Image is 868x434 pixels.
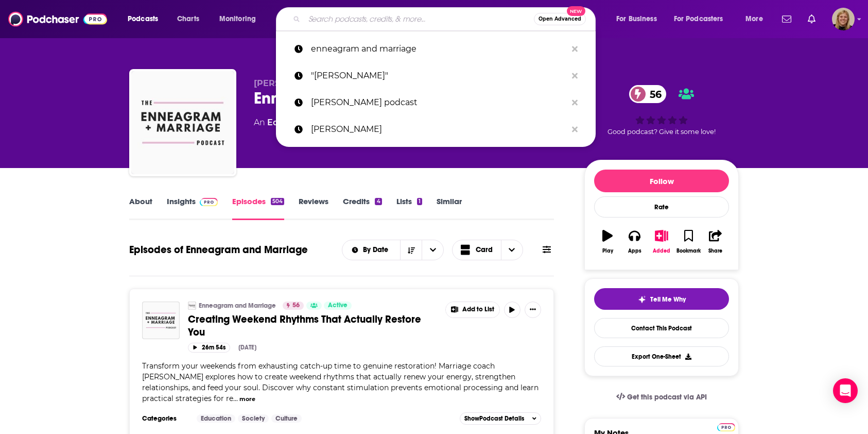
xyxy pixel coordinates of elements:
button: open menu [212,11,269,27]
a: [PERSON_NAME] [276,116,596,143]
span: Monitoring [219,12,256,26]
div: 4 [375,198,381,205]
button: open menu [738,11,776,27]
a: 56 [283,302,304,310]
button: Share [702,223,729,260]
span: Logged in as avansolkema [832,8,855,30]
button: Sort Direction [400,240,422,260]
a: Society [238,414,269,423]
a: "[PERSON_NAME]" [276,62,596,89]
a: Enneagram and Marriage [199,302,276,310]
div: Bookmark [676,248,701,254]
span: Show Podcast Details [464,415,524,422]
button: Open AdvancedNew [534,13,586,25]
a: About [129,196,152,220]
button: more [239,395,255,404]
span: Good podcast? Give it some love! [607,128,716,136]
span: For Podcasters [674,12,723,26]
a: Similar [437,196,462,220]
p: sara haines [311,116,567,143]
div: 1 [417,198,422,205]
span: Creating Weekend Rhythms That Actually Restore You [188,313,421,339]
button: tell me why sparkleTell Me Why [594,288,729,310]
button: 26m 54s [188,343,230,353]
span: 56 [639,85,667,103]
div: Share [708,248,722,254]
span: For Business [616,12,657,26]
a: enneagram and marriage [276,36,596,62]
div: Search podcasts, credits, & more... [286,7,605,31]
a: Episodes504 [232,196,284,220]
button: open menu [342,246,401,254]
a: Contact This Podcast [594,318,729,338]
div: Rate [594,196,729,218]
input: Search podcasts, credits, & more... [304,11,534,27]
a: Education [197,414,235,423]
div: 56Good podcast? Give it some love! [584,78,739,142]
h2: Choose View [452,240,523,260]
span: Open Advanced [539,16,581,22]
div: Apps [628,248,641,254]
button: open menu [120,11,171,27]
a: Education [267,118,311,127]
span: New [567,6,585,16]
a: Credits4 [343,196,381,220]
img: Enneagram and Marriage [131,71,234,174]
span: [PERSON_NAME], [GEOGRAPHIC_DATA] [254,78,425,88]
div: An podcast [254,116,484,129]
a: Active [324,302,352,310]
button: Apps [621,223,648,260]
img: Enneagram and Marriage [188,302,196,310]
span: Podcasts [128,12,158,26]
a: Creating Weekend Rhythms That Actually Restore You [188,313,438,339]
span: Card [476,246,493,254]
p: dr. townsend podcast [311,89,567,116]
img: Podchaser - Follow, Share and Rate Podcasts [8,9,107,29]
a: Show notifications dropdown [804,10,820,28]
img: Podchaser Pro [717,423,735,431]
div: Open Intercom Messenger [833,378,858,403]
span: By Date [363,246,392,254]
span: Charts [177,12,199,26]
span: ... [233,394,238,403]
span: Add to List [462,306,494,313]
a: Culture [271,414,302,423]
a: InsightsPodchaser Pro [167,196,218,220]
button: Follow [594,170,729,192]
button: open menu [422,240,443,260]
span: Transform your weekends from exhausting catch-up time to genuine restoration! Marriage coach [PER... [142,361,539,403]
div: Added [653,248,670,254]
a: 56 [629,85,667,103]
button: Show profile menu [832,8,855,30]
button: Export One-Sheet [594,346,729,366]
a: Pro website [717,422,735,431]
img: Creating Weekend Rhythms That Actually Restore You [142,302,180,339]
h3: Categories [142,414,188,423]
div: 504 [271,198,284,205]
a: Charts [170,11,205,27]
p: "john townsend" [311,62,567,89]
span: 56 [292,301,300,311]
a: Get this podcast via API [608,385,715,410]
span: More [745,12,763,26]
a: Lists1 [396,196,422,220]
span: Active [328,301,348,311]
a: [PERSON_NAME] podcast [276,89,596,116]
p: enneagram and marriage [311,36,567,62]
button: ShowPodcast Details [460,412,541,425]
button: open menu [609,11,670,27]
span: Get this podcast via API [627,393,707,402]
img: User Profile [832,8,855,30]
button: open menu [667,11,738,27]
img: Podchaser Pro [200,198,218,206]
button: Bookmark [675,223,702,260]
button: Play [594,223,621,260]
h2: Choose List sort [342,240,444,260]
h1: Episodes of Enneagram and Marriage [129,243,308,256]
div: [DATE] [238,344,256,351]
a: Reviews [299,196,328,220]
